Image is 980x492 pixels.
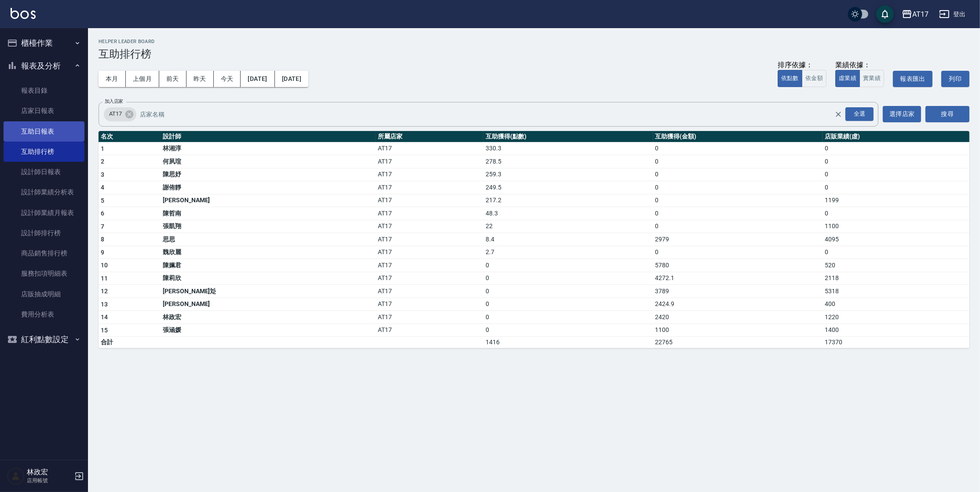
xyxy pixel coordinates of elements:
[823,233,969,246] td: 4095
[161,220,376,233] td: 張凱翔
[99,48,969,60] h3: 互助排行榜
[126,71,159,87] button: 上個月
[653,246,823,259] td: 0
[483,285,653,298] td: 0
[214,71,241,87] button: 今天
[99,39,969,44] h2: Helper Leader Board
[4,284,84,304] a: 店販抽成明細
[823,181,969,194] td: 0
[835,61,884,70] div: 業績依據：
[104,107,136,121] div: AT17
[376,233,483,246] td: AT17
[823,155,969,168] td: 0
[101,275,108,282] span: 11
[161,168,376,181] td: 陳思妤
[99,337,161,348] td: 合計
[4,55,84,77] button: 報表及分析
[161,155,376,168] td: 何夙瑄
[376,298,483,311] td: AT17
[483,337,653,348] td: 1416
[823,337,969,348] td: 17370
[101,262,108,269] span: 10
[101,223,104,230] span: 7
[99,131,969,349] table: a dense table
[99,71,126,87] button: 本月
[823,246,969,259] td: 0
[138,106,850,122] input: 店家名稱
[653,181,823,194] td: 0
[376,324,483,337] td: AT17
[483,181,653,194] td: 249.5
[27,468,72,477] h5: 林政宏
[376,207,483,220] td: AT17
[823,168,969,181] td: 0
[823,324,969,337] td: 1400
[101,145,104,152] span: 1
[802,70,826,87] button: 依金額
[161,311,376,324] td: 林政宏
[104,109,127,118] span: AT17
[101,288,108,295] span: 12
[161,181,376,194] td: 謝侑靜
[159,71,186,87] button: 前天
[483,298,653,311] td: 0
[101,327,108,334] span: 15
[4,223,84,243] a: 設計師排行榜
[4,304,84,324] a: 費用分析表
[99,131,161,142] th: 名次
[161,298,376,311] td: [PERSON_NAME]
[883,106,921,122] button: 選擇店家
[653,194,823,207] td: 0
[823,298,969,311] td: 400
[653,155,823,168] td: 0
[4,328,84,351] button: 紅利點數設定
[823,131,969,142] th: 店販業績(虛)
[483,311,653,324] td: 0
[483,155,653,168] td: 278.5
[653,233,823,246] td: 2979
[376,272,483,285] td: AT17
[483,220,653,233] td: 22
[101,171,104,178] span: 3
[653,142,823,155] td: 0
[653,168,823,181] td: 0
[105,98,123,105] label: 加入店家
[876,5,894,23] button: save
[845,107,874,121] div: 全選
[376,142,483,155] td: AT17
[376,168,483,181] td: AT17
[483,168,653,181] td: 259.3
[778,70,802,87] button: 依點數
[275,71,308,87] button: [DATE]
[823,194,969,207] td: 1199
[4,101,84,121] a: 店家日報表
[376,155,483,168] td: AT17
[653,324,823,337] td: 1100
[376,131,483,142] th: 所屬店家
[912,9,929,20] div: AT17
[653,220,823,233] td: 0
[101,158,104,165] span: 2
[653,131,823,142] th: 互助獲得(金額)
[101,249,104,256] span: 9
[4,203,84,223] a: 設計師業績月報表
[483,233,653,246] td: 8.4
[823,272,969,285] td: 2118
[101,197,104,204] span: 5
[4,121,84,142] a: 互助日報表
[101,184,104,191] span: 4
[4,243,84,263] a: 商品銷售排行榜
[823,285,969,298] td: 5318
[161,259,376,272] td: 陳姵君
[101,301,108,308] span: 13
[4,263,84,284] a: 服務扣項明細表
[859,70,884,87] button: 實業績
[376,181,483,194] td: AT17
[936,6,969,22] button: 登出
[101,210,104,217] span: 6
[653,285,823,298] td: 3789
[778,61,826,70] div: 排序依據：
[653,311,823,324] td: 2420
[161,324,376,337] td: 張涵媛
[941,71,969,87] button: 列印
